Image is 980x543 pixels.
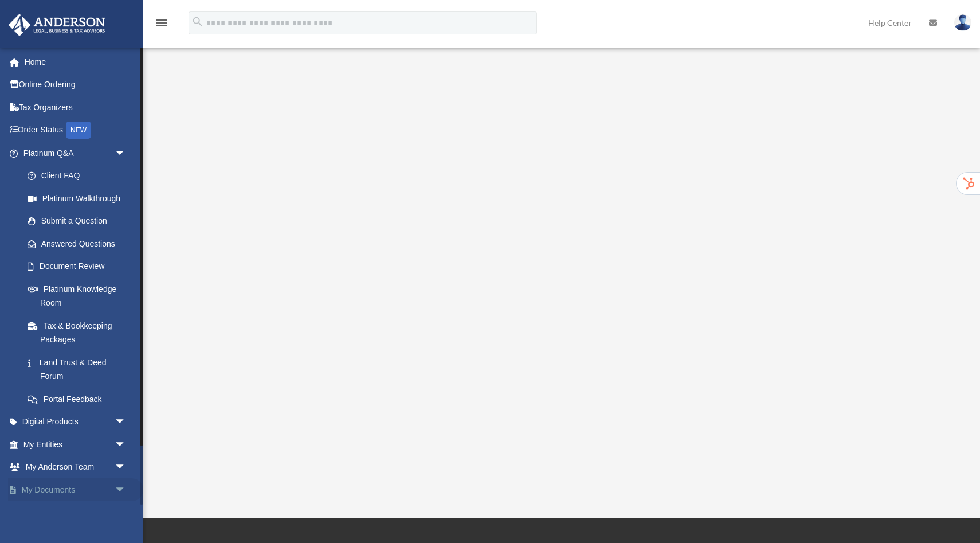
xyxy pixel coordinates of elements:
[16,255,143,278] a: Document Review
[8,142,143,165] a: Platinum Q&Aarrow_drop_down
[8,411,143,433] a: Digital Productsarrow_drop_down
[8,96,143,119] a: Tax Organizers
[155,20,168,30] a: menu
[5,14,109,36] img: Anderson Advisors Platinum Portal
[954,14,971,31] img: User Pic
[115,411,138,434] span: arrow_drop_down
[155,16,168,30] i: menu
[8,433,143,456] a: My Entitiesarrow_drop_down
[16,187,138,210] a: Platinum Walkthrough
[8,73,143,96] a: Online Ordering
[115,501,138,525] span: arrow_drop_down
[115,478,138,502] span: arrow_drop_down
[115,433,138,456] span: arrow_drop_down
[191,15,204,28] i: search
[16,314,143,351] a: Tax & Bookkeeping Packages
[8,456,143,479] a: My Anderson Teamarrow_drop_down
[8,119,143,142] a: Order StatusNEW
[8,50,143,73] a: Home
[16,165,143,187] a: Client FAQ
[16,351,143,388] a: Land Trust & Deed Forum
[16,388,143,411] a: Portal Feedback
[251,73,870,417] iframe: <span data-mce-type="bookmark" style="display: inline-block; width: 0px; overflow: hidden; line-h...
[16,232,143,255] a: Answered Questions
[115,142,138,165] span: arrow_drop_down
[8,501,143,524] a: Online Learningarrow_drop_down
[66,122,91,139] div: NEW
[115,456,138,479] span: arrow_drop_down
[16,278,143,314] a: Platinum Knowledge Room
[16,210,143,233] a: Submit a Question
[8,478,143,501] a: My Documentsarrow_drop_down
